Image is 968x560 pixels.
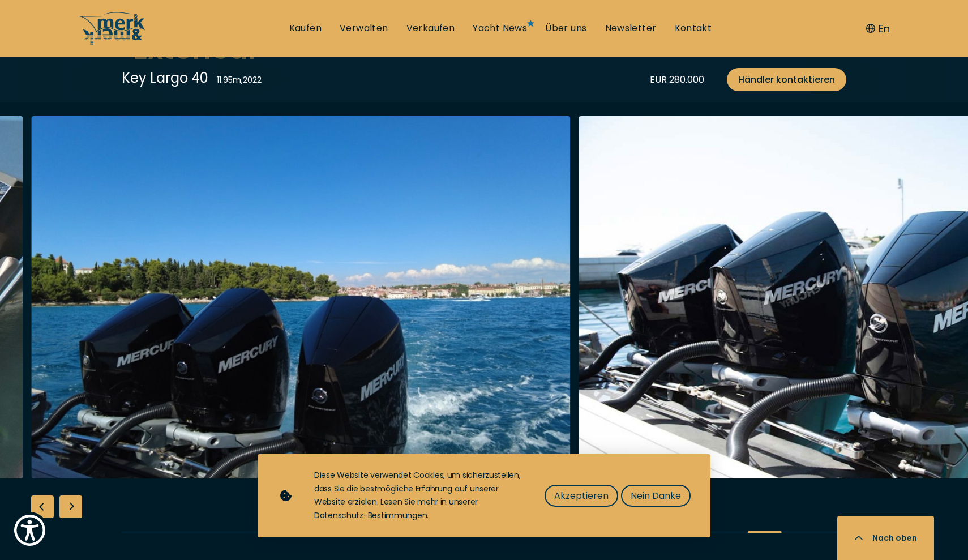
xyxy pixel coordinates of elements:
[31,495,54,518] div: Previous slide
[738,72,835,87] span: Händler kontaktieren
[631,489,681,503] span: Nein Danke
[217,74,262,86] div: 11.95 m , 2022
[314,469,522,523] div: Diese Website verwendet Cookies, um sicherzustellen, dass Sie die bestmögliche Erfahrung auf unse...
[605,22,657,35] a: Newsletter
[837,516,934,560] button: Nach oben
[545,485,618,507] button: Akzeptieren
[650,72,704,87] div: EUR 280.000
[545,22,586,35] a: Über uns
[314,510,427,521] a: Datenschutz-Bestimmungen
[59,495,82,518] div: Next slide
[554,489,609,503] span: Akzeptieren
[866,21,890,36] button: En
[340,22,388,35] a: Verwalten
[621,485,691,507] button: Nein Danke
[31,116,571,478] img: Merk&Merk
[473,22,527,35] a: Yacht News
[727,68,846,91] a: Händler kontaktieren
[406,22,455,35] a: Verkaufen
[122,68,208,88] div: Key Largo 40
[675,22,712,35] a: Kontakt
[289,22,322,35] a: Kaufen
[11,512,48,549] button: Show Accessibility Preferences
